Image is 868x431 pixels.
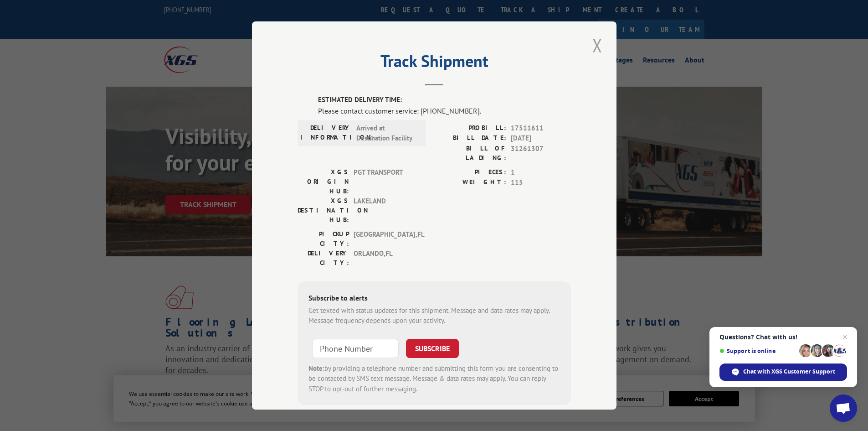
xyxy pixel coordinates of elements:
[434,123,506,134] label: PROBILL:
[308,363,560,395] div: by providing a telephone number and submitting this form you are consenting to be contacted by SM...
[308,292,560,306] div: Subscribe to alerts
[298,167,349,196] label: XGS ORIGIN HUB:
[590,33,605,58] button: Close modal
[312,339,399,358] input: Phone Number
[719,333,847,341] span: Questions? Chat with us!
[298,55,571,72] h2: Track Shipment
[434,144,506,163] label: BILL OF LADING:
[354,196,415,225] span: LAKELAND
[298,196,349,225] label: XGS DESTINATION HUB:
[298,229,349,249] label: PICKUP CITY:
[719,348,796,354] span: Support is online
[300,123,352,144] label: DELIVERY INFORMATION:
[318,95,571,105] label: ESTIMATED DELIVERY TIME:
[354,229,415,249] span: [GEOGRAPHIC_DATA] , FL
[511,133,571,144] span: [DATE]
[511,144,571,163] span: 31261307
[354,167,415,196] span: PGT TRANSPORT
[434,167,506,178] label: PIECES:
[830,395,857,422] a: Open chat
[434,133,506,144] label: BILL DATE:
[298,249,349,268] label: DELIVERY CITY:
[356,123,418,144] span: Arrived at Destination Facility
[406,339,459,358] button: SUBSCRIBE
[511,167,571,178] span: 1
[434,177,506,188] label: WEIGHT:
[318,105,571,116] div: Please contact customer service: [PHONE_NUMBER].
[511,177,571,188] span: 115
[743,368,835,376] span: Chat with XGS Customer Support
[308,364,324,373] strong: Note:
[719,363,847,381] span: Chat with XGS Customer Support
[511,123,571,134] span: 17511611
[308,306,560,326] div: Get texted with status updates for this shipment. Message and data rates may apply. Message frequ...
[354,249,415,268] span: ORLANDO , FL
